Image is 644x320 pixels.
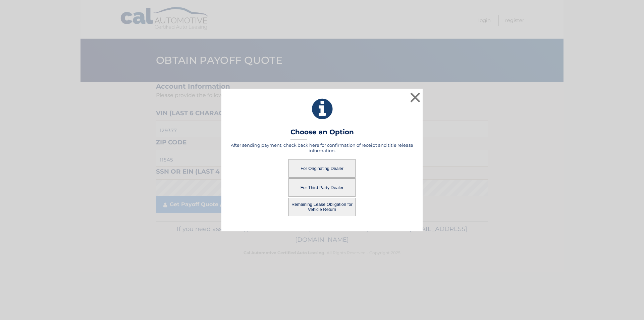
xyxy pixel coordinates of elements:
[409,91,422,104] button: ×
[288,159,356,178] button: For Originating Dealer
[288,178,356,197] button: For Third Party Dealer
[290,128,354,140] h3: Choose an Option
[230,142,414,153] h5: After sending payment, check back here for confirmation of receipt and title release information.
[288,198,356,216] button: Remaining Lease Obligation for Vehicle Return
